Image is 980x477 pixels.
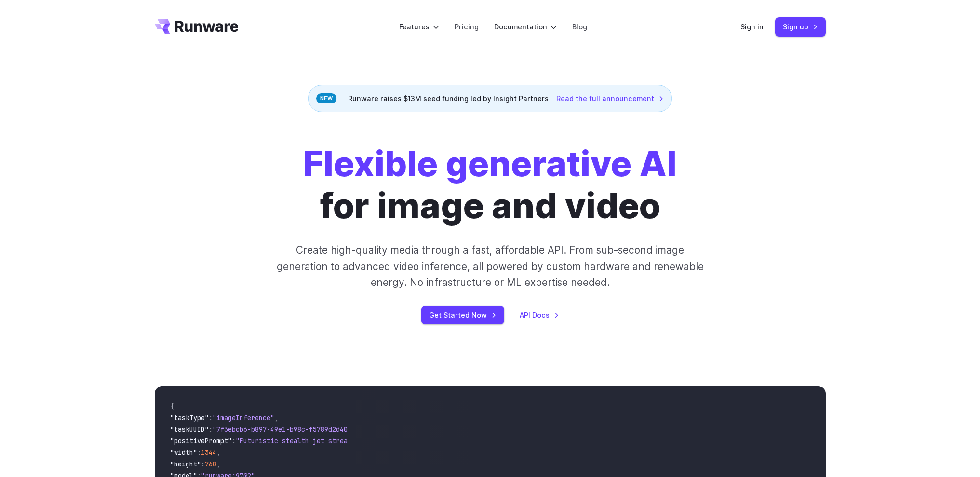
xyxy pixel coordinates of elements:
[209,425,213,434] span: :
[494,21,557,32] label: Documentation
[274,413,278,422] span: ,
[213,413,274,422] span: "imageInference"
[303,142,677,185] strong: Flexible generative AI
[216,448,220,457] span: ,
[170,448,197,457] span: "width"
[740,21,764,32] a: Sign in
[236,437,587,445] span: "Futuristic stealth jet streaking through a neon-lit cityscape with glowing purple exhaust"
[209,413,213,422] span: :
[201,448,216,457] span: 1344
[399,21,439,32] label: Features
[572,21,587,32] a: Blog
[232,437,236,445] span: :
[455,21,479,32] a: Pricing
[197,448,201,457] span: :
[275,242,705,290] p: Create high-quality media through a fast, affordable API. From sub-second image generation to adv...
[170,402,174,411] span: {
[201,460,205,468] span: :
[303,143,677,227] h1: for image and video
[213,425,359,434] span: "7f3ebcb6-b897-49e1-b98c-f5789d2d40d7"
[170,425,209,434] span: "taskUUID"
[170,437,232,445] span: "positivePrompt"
[170,413,209,422] span: "taskType"
[170,460,201,468] span: "height"
[205,460,216,468] span: 768
[775,17,826,36] a: Sign up
[216,460,220,468] span: ,
[556,93,664,104] a: Read the full announcement
[520,309,559,321] a: API Docs
[421,306,504,324] a: Get Started Now
[308,85,672,112] div: Runware raises $13M seed funding led by Insight Partners
[155,19,239,34] a: Go to /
